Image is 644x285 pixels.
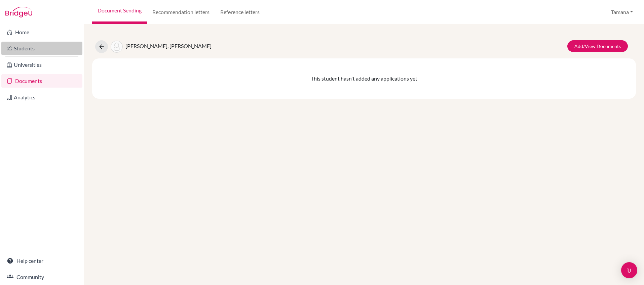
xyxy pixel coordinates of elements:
a: Home [1,26,82,39]
div: Open Intercom Messenger [621,262,637,278]
a: Help center [1,254,82,268]
img: Bridge-U [5,7,32,17]
span: [PERSON_NAME], [PERSON_NAME] [125,43,212,49]
a: Students [1,42,82,55]
a: Universities [1,58,82,72]
div: This student hasn't added any applications yet [92,58,636,99]
a: Community [1,270,82,284]
a: Documents [1,74,82,88]
a: Add/View Documents [567,40,628,52]
button: Tamana [608,6,636,18]
a: Analytics [1,91,82,104]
